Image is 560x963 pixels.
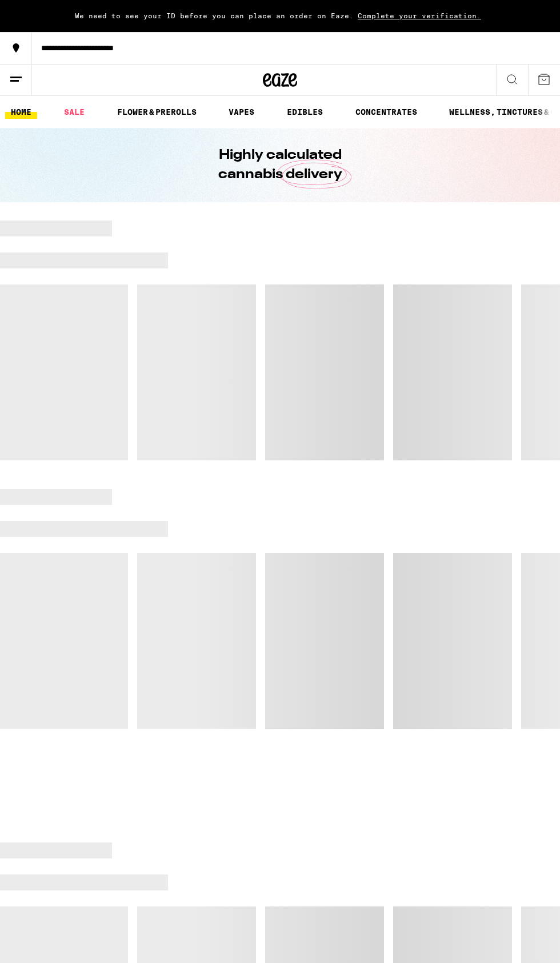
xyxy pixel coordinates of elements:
div: Inline Form [193,740,367,825]
iframe: Modal Overlay Box Frame [193,740,367,825]
h1: Highly calculated cannabis delivery [186,146,374,184]
a: VAPES [223,105,260,119]
a: HOME [5,105,37,119]
a: SALE [58,105,90,119]
span: Complete your verification. [354,12,485,19]
a: EDIBLES [281,105,329,119]
a: CONCENTRATES [350,105,423,119]
a: FLOWER & PREROLLS [111,105,202,119]
span: We need to see your ID before you can place an order on Eaze. [75,12,354,19]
